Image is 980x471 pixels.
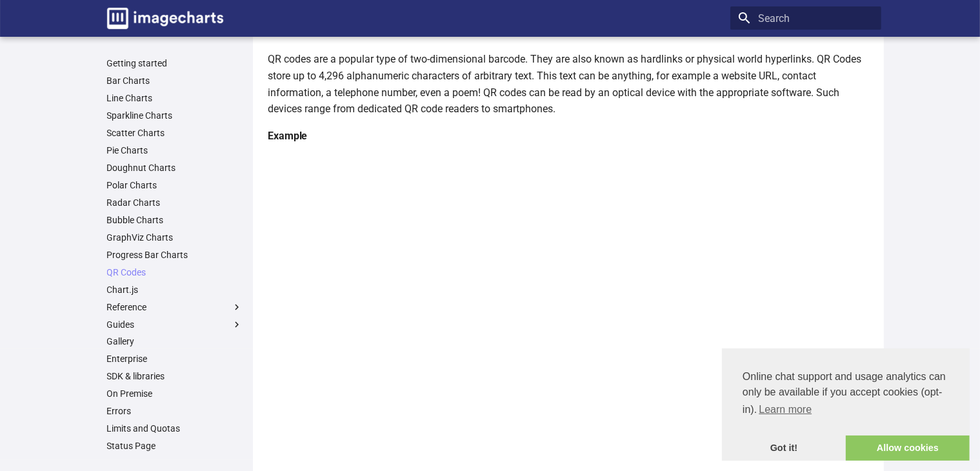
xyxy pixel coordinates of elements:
[846,436,970,461] a: allow cookies
[107,249,243,261] a: Progress Bar Charts
[730,6,881,30] input: Search
[107,266,243,278] a: QR Codes
[107,127,243,139] a: Scatter Charts
[107,214,243,226] a: Bubble Charts
[757,400,814,419] a: learn more about cookies
[107,57,243,69] a: Getting started
[107,388,243,399] a: On Premise
[107,440,243,452] a: Status Page
[107,145,243,156] a: Pie Charts
[107,197,243,208] a: Radar Charts
[107,284,243,296] a: Chart.js
[268,128,874,145] h4: Example
[102,3,228,34] a: Image-Charts documentation
[107,162,243,174] a: Doughnut Charts
[107,75,243,86] a: Bar Charts
[107,301,243,313] label: Reference
[107,370,243,382] a: SDK & libraries
[107,405,243,417] a: Errors
[107,232,243,243] a: GraphViz Charts
[107,92,243,104] a: Line Charts
[268,51,874,117] p: QR codes are a popular type of two-dimensional barcode. They are also known as hardlinks or physi...
[107,319,243,330] label: Guides
[107,179,243,191] a: Polar Charts
[722,348,970,461] div: cookieconsent
[107,353,243,365] a: Enterprise
[107,110,243,121] a: Sparkline Charts
[107,8,223,29] img: logo
[743,369,949,419] span: Online chat support and usage analytics can only be available if you accept cookies (opt-in).
[722,436,846,461] a: dismiss cookie message
[107,423,243,434] a: Limits and Quotas
[107,336,243,347] a: Gallery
